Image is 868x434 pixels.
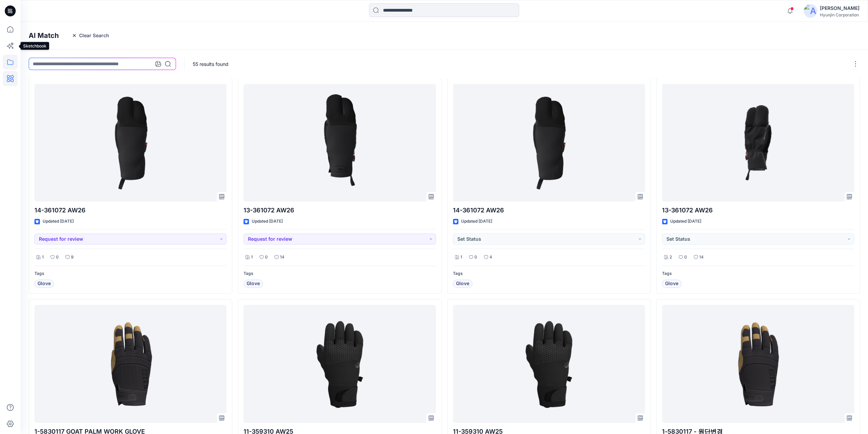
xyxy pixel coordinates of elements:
[665,280,678,288] span: Glove
[820,12,859,17] div: Hyunjin Corporation
[453,206,645,215] p: 14-361072 AW26
[244,305,436,422] a: 11-359310 AW25
[662,206,854,215] p: 13-361072 AW26
[699,254,704,261] p: 14
[34,84,226,201] a: 14-361072 AW26
[34,206,226,215] p: 14-361072 AW26
[34,270,226,277] p: Tags
[244,270,436,277] p: Tags
[474,254,477,261] p: 0
[252,218,283,225] p: Updated [DATE]
[662,84,854,201] a: 13-361072 AW26
[684,254,687,261] p: 0
[265,254,268,261] p: 0
[34,305,226,422] a: 1-5830117 GOAT PALM WORK GLOVE
[71,254,74,261] p: 9
[670,254,672,261] p: 2
[670,218,701,225] p: Updated [DATE]
[43,218,74,225] p: Updated [DATE]
[820,4,859,12] div: [PERSON_NAME]
[29,31,59,40] h4: AI Match
[453,305,645,422] a: 11-359310 AW25
[662,270,854,277] p: Tags
[42,254,44,261] p: 1
[244,206,436,215] p: 13-361072 AW26
[662,305,854,422] a: 1-5830117 - 원단변경
[38,280,51,288] span: Glove
[460,254,462,261] p: 1
[461,218,492,225] p: Updated [DATE]
[804,4,817,18] img: avatar
[56,254,59,261] p: 0
[280,254,284,261] p: 14
[247,280,260,288] span: Glove
[453,270,645,277] p: Tags
[456,280,469,288] span: Glove
[193,60,229,68] p: 55 results found
[244,84,436,201] a: 13-361072 AW26
[67,30,114,41] button: Clear Search
[453,84,645,201] a: 14-361072 AW26
[251,254,253,261] p: 1
[489,254,492,261] p: 4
